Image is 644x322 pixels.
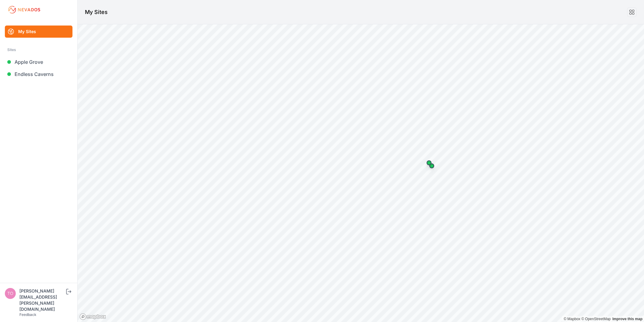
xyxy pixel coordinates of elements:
[564,317,580,321] a: Mapbox
[581,317,611,321] a: OpenStreetMap
[19,288,65,312] div: [PERSON_NAME][EMAIL_ADDRESS][PERSON_NAME][DOMAIN_NAME]
[7,46,70,53] div: Sites
[19,312,36,317] a: Feedback
[85,8,108,16] h1: My Sites
[423,157,435,169] div: Map marker
[78,24,644,322] canvas: Map
[5,68,72,80] a: Endless Caverns
[79,313,106,320] a: Mapbox logo
[612,317,642,321] a: Map feedback
[5,56,72,68] a: Apple Grove
[5,288,16,299] img: tomasz.barcz@energix-group.com
[5,26,72,38] a: My Sites
[7,5,41,15] img: Nevados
